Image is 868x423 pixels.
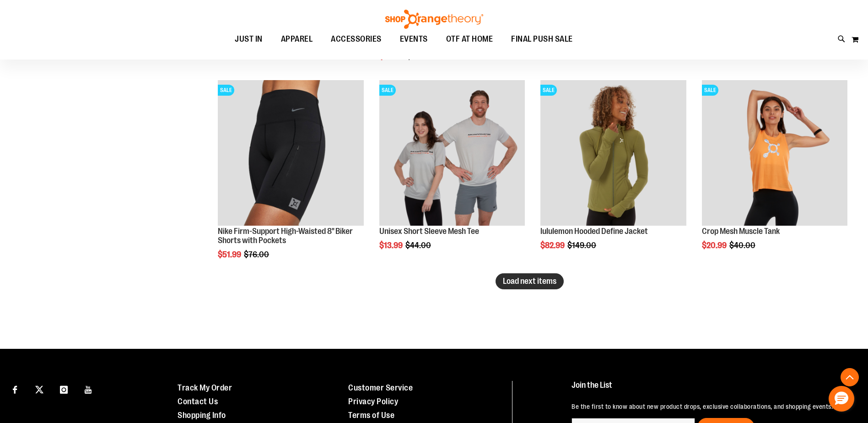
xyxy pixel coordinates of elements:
[379,80,525,226] img: Product image for Unisex Short Sleeve Mesh Tee
[540,241,566,250] span: $82.99
[536,76,690,273] div: product
[322,29,391,50] a: ACCESSORIES
[375,76,529,273] div: product
[218,227,353,245] a: Nike Firm-Support High-Waisted 8" Biker Shorts with Pockets
[348,397,398,406] a: Privacy Policy
[379,241,404,250] span: $13.99
[348,411,394,420] a: Terms of Use
[213,76,368,282] div: product
[437,29,502,50] a: OTF AT HOME
[226,29,272,50] a: JUST IN
[331,29,382,49] span: ACCESSORIES
[391,29,437,50] a: EVENTS
[702,80,847,226] img: Crop Mesh Muscle Tank primary image
[829,386,854,412] button: Hello, have a question? Let’s chat.
[35,385,43,394] img: Twitter
[540,80,686,226] img: Product image for lululemon Hooded Define Jacket
[348,383,413,392] a: Customer Service
[281,29,313,49] span: APPAREL
[218,85,234,96] span: SALE
[702,241,728,250] span: $20.99
[502,29,582,49] a: FINAL PUSH SALE
[496,273,564,289] button: Load next items
[841,368,859,386] button: Back To Top
[446,29,493,49] span: OTF AT HOME
[540,227,648,236] a: lululemon Hooded Define Jacket
[567,241,598,250] span: $149.00
[384,10,485,29] img: Shop Orangetheory
[178,411,226,420] a: Shopping Info
[540,85,557,96] span: SALE
[702,80,847,227] a: Crop Mesh Muscle Tank primary imageSALE
[81,381,97,397] a: Visit our Youtube page
[272,29,322,50] a: APPAREL
[379,80,525,227] a: Product image for Unisex Short Sleeve Mesh TeeSALE
[218,80,363,227] a: Product image for Nike Firm-Support High-Waisted 8in Biker Shorts with PocketsSALE
[218,80,363,226] img: Product image for Nike Firm-Support High-Waisted 8in Biker Shorts with Pockets
[571,402,847,411] p: Be the first to know about new product drops, exclusive collaborations, and shopping events!
[235,29,263,49] span: JUST IN
[697,76,852,273] div: product
[379,227,479,236] a: Unisex Short Sleeve Mesh Tee
[56,381,72,397] a: Visit our Instagram page
[729,241,757,250] span: $40.00
[503,277,556,286] span: Load next items
[178,383,232,392] a: Track My Order
[32,381,48,397] a: Visit our X page
[244,250,270,259] span: $76.00
[178,397,218,406] a: Contact Us
[405,241,432,250] span: $44.00
[218,250,243,259] span: $51.99
[702,85,718,96] span: SALE
[571,381,847,398] h4: Join the List
[702,227,780,236] a: Crop Mesh Muscle Tank
[7,381,23,397] a: Visit our Facebook page
[540,80,686,227] a: Product image for lululemon Hooded Define JacketSALE
[379,85,396,96] span: SALE
[511,29,573,49] span: FINAL PUSH SALE
[400,29,428,49] span: EVENTS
